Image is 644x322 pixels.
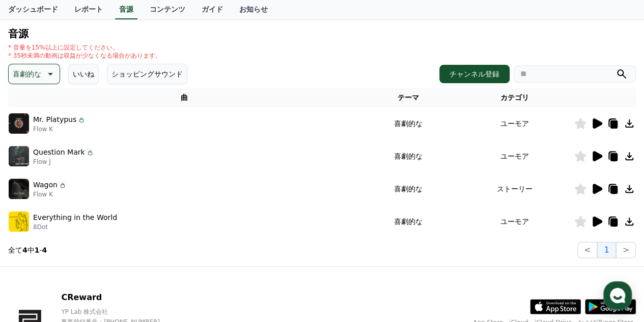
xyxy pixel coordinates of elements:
[42,246,47,254] strong: 4
[8,43,161,52] p: * 音量を15%以上に設定してください。
[456,107,574,140] td: ユーモア
[67,237,131,263] a: Messages
[33,114,76,125] p: Mr. Platypus
[131,237,195,263] a: Settings
[577,242,597,258] button: <
[33,190,67,199] p: Flow K
[360,88,456,107] th: テーマ
[61,308,180,316] p: YP Lab 株式会社
[33,223,117,231] p: 8Dot
[13,67,41,81] p: 喜劇的な
[456,88,574,107] th: カテゴリ
[107,64,187,84] button: ショッピングサウンド
[360,140,456,172] td: 喜劇的な
[26,253,44,261] span: Home
[3,237,67,263] a: Home
[360,205,456,238] td: 喜劇的な
[68,64,99,84] button: いいね
[22,246,27,254] strong: 4
[33,147,85,158] p: Question Mark
[9,146,29,166] img: music
[61,291,180,304] p: CReward
[616,242,636,258] button: >
[33,125,86,133] p: Flow K
[9,211,29,232] img: music
[8,52,161,60] p: * 35秒未満の動画は収益が少なくなる場合があります。
[360,107,456,140] td: 喜劇的な
[597,242,615,258] button: 1
[360,172,456,205] td: 喜劇的な
[439,65,510,83] button: チャンネル登録
[456,205,574,238] td: ユーモア
[9,113,29,134] img: music
[151,253,176,261] span: Settings
[33,180,58,190] p: Wagon
[33,158,94,166] p: Flow J
[8,64,60,84] button: 喜劇的な
[8,245,47,255] p: 全て 中 -
[456,140,574,172] td: ユーモア
[85,253,115,261] span: Messages
[35,246,40,254] strong: 1
[8,28,636,39] h4: 音源
[456,172,574,205] td: ストーリー
[33,212,117,223] p: Everything in the World
[9,179,29,199] img: music
[8,88,360,107] th: 曲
